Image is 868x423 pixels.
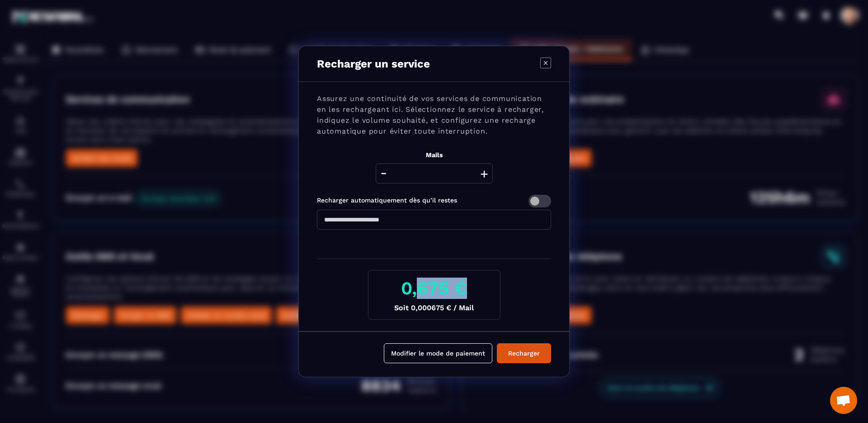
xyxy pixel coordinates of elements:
div: Recharger [503,349,545,358]
p: Soit 0,000675 € / Mail [376,303,493,312]
div: Open chat [830,387,857,414]
label: Mails [426,151,443,159]
button: + [478,163,491,183]
h3: 0,675 € [376,278,493,299]
button: - [378,163,389,183]
p: Recharger un service [317,58,430,70]
button: Recharger [497,343,551,363]
p: Assurez une continuité de vos services de communication en les rechargeant ici. Sélectionnez le s... [317,93,551,137]
button: Modifier le mode de paiement [384,343,492,363]
label: Recharger automatiquement dès qu’il restes [317,197,457,204]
